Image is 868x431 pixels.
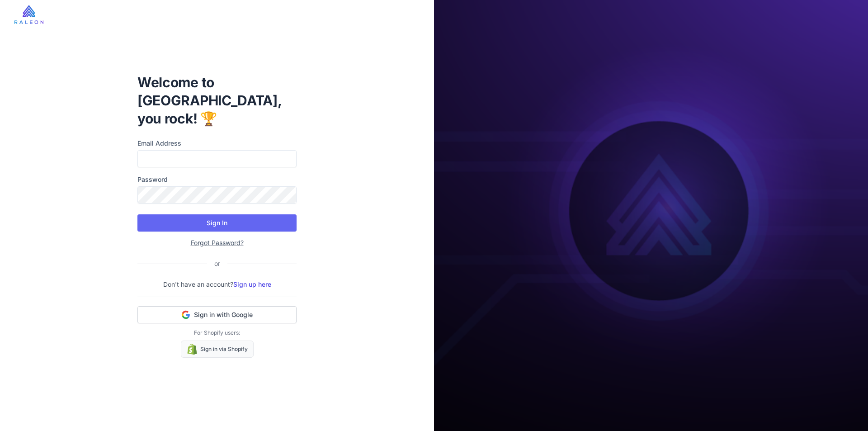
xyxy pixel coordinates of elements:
[194,310,253,319] span: Sign in with Google
[137,306,297,323] button: Sign in with Google
[191,239,244,246] a: Forgot Password?
[14,5,43,24] img: raleon-logo-whitebg.9aac0268.jpg
[137,329,297,337] p: For Shopify users:
[137,138,297,148] label: Email Address
[181,341,254,358] a: Sign in via Shopify
[137,279,297,289] p: Don't have an account?
[137,73,297,128] h1: Welcome to [GEOGRAPHIC_DATA], you rock! 🏆
[233,280,271,288] a: Sign up here
[207,259,227,269] div: or
[137,214,297,232] button: Sign In
[137,175,297,185] label: Password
